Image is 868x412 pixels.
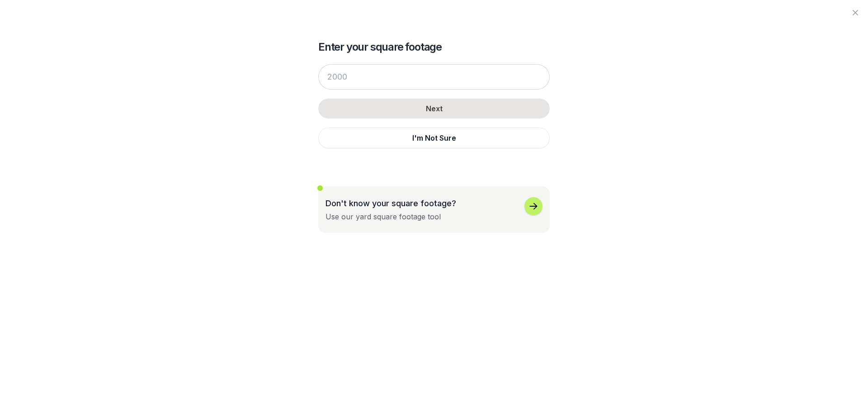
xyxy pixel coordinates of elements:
[318,40,550,54] h2: Enter your square footage
[318,128,550,148] button: I'm Not Sure
[318,99,550,118] button: Next
[318,186,550,233] button: Don't know your square footage?Use our yard square footage tool
[325,211,441,222] div: Use our yard square footage tool
[318,64,550,90] input: 2000
[325,197,456,209] p: Don't know your square footage?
